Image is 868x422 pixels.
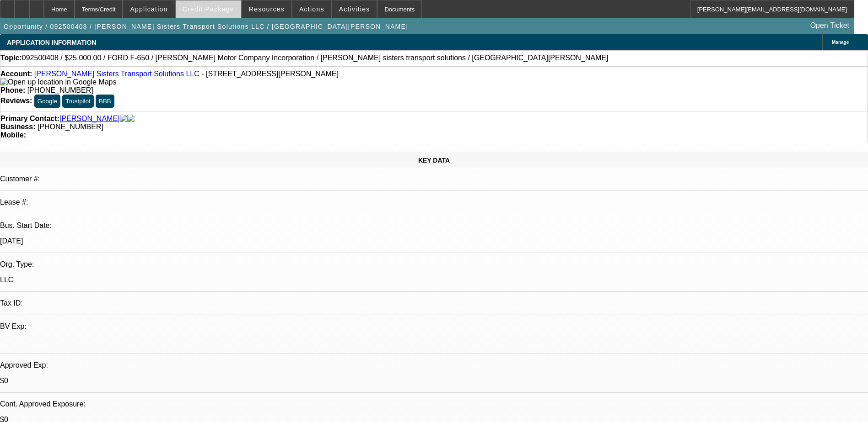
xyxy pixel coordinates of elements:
[120,115,127,123] img: facebook-icon.png
[0,70,32,78] strong: Account:
[38,123,103,131] span: [PHONE_NUMBER]
[0,86,25,94] strong: Phone:
[418,157,450,164] span: KEY DATA
[0,123,35,131] strong: Business:
[96,95,114,108] button: BBB
[34,70,199,78] a: [PERSON_NAME] Sisters Transport Solutions LLC
[299,5,324,13] span: Actions
[242,0,291,18] button: Resources
[7,39,96,46] span: APPLICATION INFORMATION
[4,23,408,30] span: Opportunity / 092500408 / [PERSON_NAME] Sisters Transport Solutions LLC / [GEOGRAPHIC_DATA][PERSO...
[332,0,377,18] button: Activities
[59,115,120,123] a: [PERSON_NAME]
[0,115,59,123] strong: Primary Contact:
[201,70,339,78] span: - [STREET_ADDRESS][PERSON_NAME]
[0,54,22,62] strong: Topic:
[0,131,26,139] strong: Mobile:
[127,115,135,123] img: linkedin-icon.png
[34,95,60,108] button: Google
[0,97,32,105] strong: Reviews:
[807,18,853,33] a: Open Ticket
[176,0,241,18] button: Credit Package
[0,78,116,86] img: Open up location in Google Maps
[292,0,331,18] button: Actions
[62,95,93,108] button: Trustpilot
[130,5,167,13] span: Application
[832,40,849,45] span: Manage
[249,5,285,13] span: Resources
[183,5,234,13] span: Credit Package
[339,5,370,13] span: Activities
[27,86,93,94] span: [PHONE_NUMBER]
[22,54,609,62] span: 092500408 / $25,000.00 / FORD F-650 / [PERSON_NAME] Motor Company Incorporation / [PERSON_NAME] s...
[123,0,174,18] button: Application
[0,78,116,86] a: View Google Maps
